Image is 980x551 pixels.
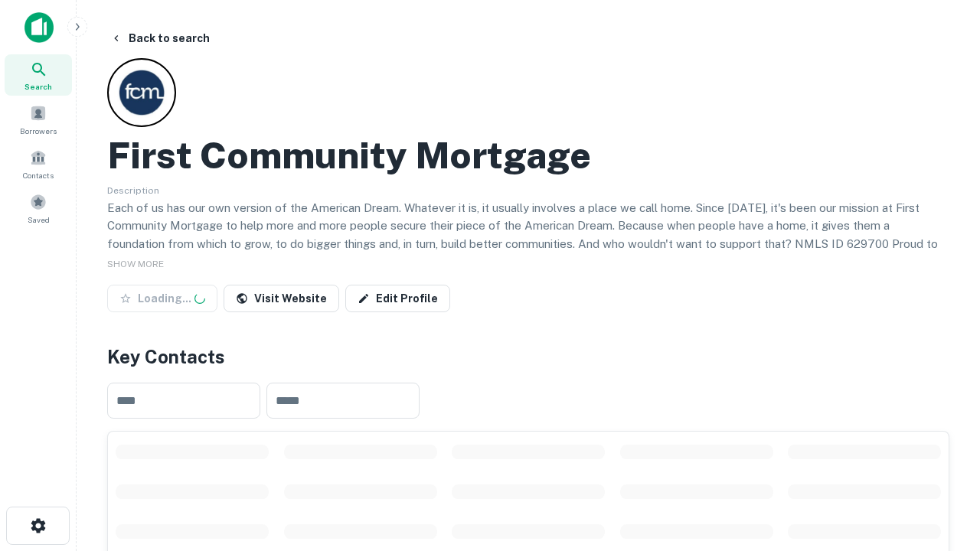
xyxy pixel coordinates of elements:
button: Back to search [104,24,216,52]
a: Search [5,54,72,96]
span: Search [24,80,52,93]
a: Saved [5,187,72,229]
a: Contacts [5,143,72,184]
h4: Key Contacts [107,343,949,370]
a: Borrowers [5,99,72,140]
span: SHOW MORE [107,259,164,269]
span: Saved [28,214,50,226]
span: Contacts [23,169,54,181]
h2: First Community Mortgage [107,133,591,178]
a: Visit Website [224,285,339,312]
span: Description [107,185,159,196]
a: Edit Profile [345,285,450,312]
iframe: Chat Widget [903,429,980,502]
p: Each of us has our own version of the American Dream. Whatever it is, it usually involves a place... [107,199,949,271]
span: Borrowers [20,125,57,137]
img: capitalize-icon.png [24,12,54,43]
